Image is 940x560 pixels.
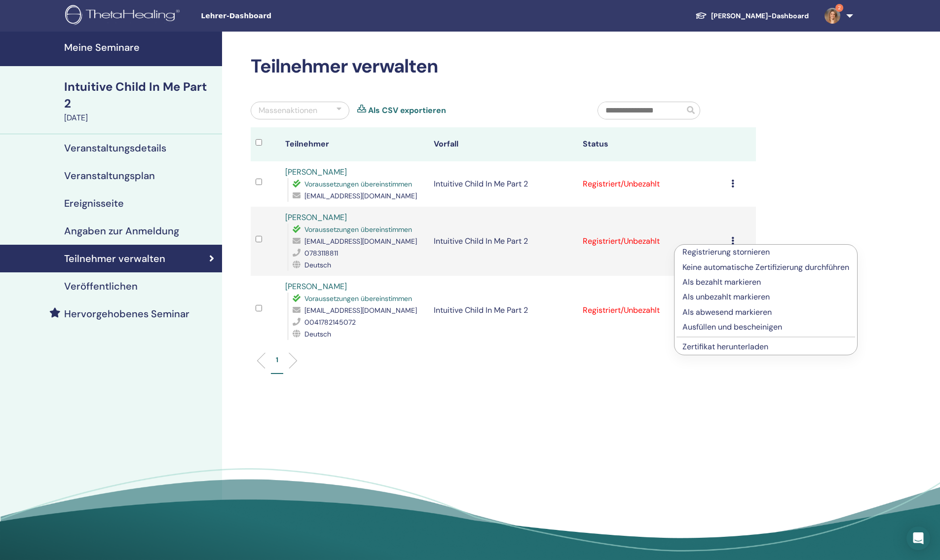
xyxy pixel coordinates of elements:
[682,261,849,273] p: Keine automatische Zertifizierung durchführen
[429,207,577,276] td: Intuitive Child In Me Part 2
[64,308,189,320] h4: Hervorgehobenes Seminar
[906,526,930,550] div: Open Intercom Messenger
[304,330,331,338] span: Deutsch
[682,276,849,288] p: Als bezahlt markieren
[65,5,183,27] img: logo.png
[578,127,726,161] th: Status
[687,7,817,25] a: [PERSON_NAME]-Dashboard
[285,167,347,177] a: [PERSON_NAME]
[64,41,216,53] h4: Meine Seminare
[429,161,577,207] td: Intuitive Child In Me Part 2
[368,105,446,116] a: Als CSV exportieren
[304,237,417,246] span: [EMAIL_ADDRESS][DOMAIN_NAME]
[682,246,849,258] p: Registrierung stornieren
[682,291,849,303] p: Als unbezahlt markieren
[259,105,317,116] div: Massenaktionen
[304,306,417,315] span: [EMAIL_ADDRESS][DOMAIN_NAME]
[58,78,222,124] a: Intuitive Child In Me Part 2[DATE]
[682,306,849,318] p: Als abwesend markieren
[64,112,216,124] div: [DATE]
[64,170,155,182] h4: Veranstaltungsplan
[429,276,577,345] td: Intuitive Child In Me Part 2
[304,225,412,234] span: Voraussetzungen übereinstimmen
[835,4,843,12] span: 2
[304,249,338,258] span: 0783118811
[64,197,124,209] h4: Ereignisseite
[304,294,412,303] span: Voraussetzungen übereinstimmen
[64,142,166,154] h4: Veranstaltungsdetails
[276,355,278,365] p: 1
[64,253,165,264] h4: Teilnehmer verwalten
[682,341,768,352] a: Zertifikat herunterladen
[825,8,840,24] img: default.jpg
[285,212,347,223] a: [PERSON_NAME]
[201,11,349,21] span: Lehrer-Dashboard
[251,55,756,78] h2: Teilnehmer verwalten
[285,281,347,292] a: [PERSON_NAME]
[429,127,577,161] th: Vorfall
[64,78,216,112] div: Intuitive Child In Me Part 2
[280,127,429,161] th: Teilnehmer
[304,191,417,200] span: [EMAIL_ADDRESS][DOMAIN_NAME]
[304,180,412,188] span: Voraussetzungen übereinstimmen
[304,318,356,327] span: 0041782145072
[64,280,138,292] h4: Veröffentlichen
[64,225,179,237] h4: Angaben zur Anmeldung
[304,261,331,269] span: Deutsch
[695,11,707,20] img: graduation-cap-white.svg
[682,321,849,333] p: Ausfüllen und bescheinigen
